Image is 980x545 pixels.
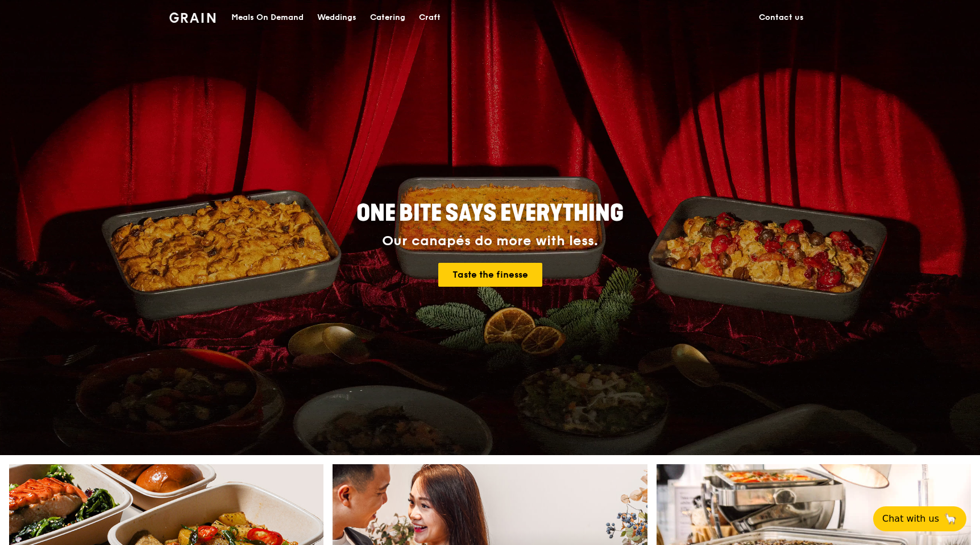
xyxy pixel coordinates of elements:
[317,1,356,35] div: Weddings
[752,1,811,35] a: Contact us
[285,233,695,249] div: Our canapés do more with less.
[310,1,363,35] a: Weddings
[873,506,966,531] button: Chat with us🦙
[438,263,542,287] a: Taste the finesse
[356,200,624,227] span: ONE BITE SAYS EVERYTHING
[944,512,957,526] span: 🦙
[370,1,405,35] div: Catering
[231,1,304,35] div: Meals On Demand
[363,1,412,35] a: Catering
[169,13,215,23] img: Grain
[419,1,441,35] div: Craft
[882,512,939,526] span: Chat with us
[412,1,447,35] a: Craft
